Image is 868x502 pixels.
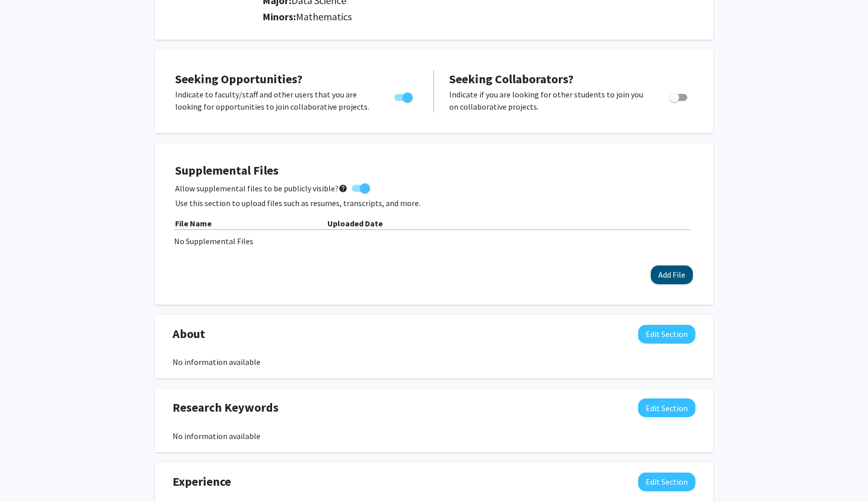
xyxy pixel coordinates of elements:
[175,71,303,87] span: Seeking Opportunities?
[638,398,695,417] button: Edit Research Keywords
[173,325,205,343] span: About
[175,182,348,194] span: Allow supplemental files to be publicly visible?
[175,197,693,209] p: Use this section to upload files such as resumes, transcripts, and more.
[173,398,279,417] span: Research Keywords
[449,71,574,87] span: Seeking Collaborators?
[173,430,695,442] div: No information available
[638,473,695,491] button: Edit Experience
[296,10,352,23] span: Mathematics
[262,11,695,23] h2: Minors:
[174,235,694,247] div: No Supplemental Files
[638,325,695,344] button: Edit About
[175,163,693,178] h4: Supplemental Files
[449,88,650,113] p: Indicate if you are looking for other students to join you on collaborative projects.
[8,456,43,494] iframe: Chat
[390,88,418,104] div: Toggle
[175,88,375,113] p: Indicate to faculty/staff and other users that you are looking for opportunities to join collabor...
[173,473,231,491] span: Experience
[339,182,348,194] mat-icon: help
[327,218,383,228] b: Uploaded Date
[173,356,695,368] div: No information available
[651,265,693,284] button: Add File
[175,218,212,228] b: File Name
[665,88,693,104] div: Toggle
